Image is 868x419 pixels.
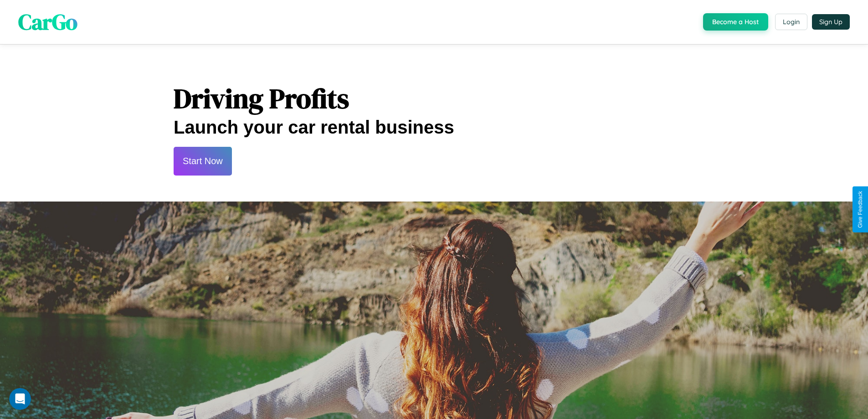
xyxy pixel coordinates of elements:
span: CarGo [18,7,77,37]
iframe: Intercom live chat [9,388,31,410]
h1: Driving Profits [174,80,694,117]
button: Sign Up [812,14,850,30]
button: Become a Host [703,13,768,31]
button: Start Now [174,147,232,176]
h2: Launch your car rental business [174,117,694,138]
button: Login [775,14,807,30]
div: Give Feedback [857,191,863,228]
